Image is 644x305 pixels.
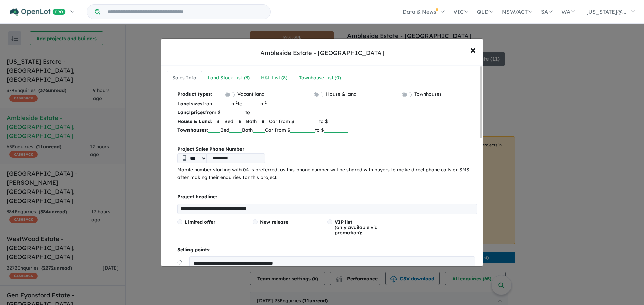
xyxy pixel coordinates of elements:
img: Openlot PRO Logo White [10,8,66,16]
div: H&L List ( 8 ) [261,74,287,82]
b: Product types: [177,90,212,99]
p: Bed Bath Car from $ to $ [177,117,477,126]
div: Townhouse List ( 0 ) [299,74,341,82]
input: Try estate name, suburb, builder or developer [102,5,269,19]
span: Limited offer [185,219,215,225]
label: Vacant land [237,90,265,98]
img: Phone icon [183,155,186,161]
p: Mobile number starting with 04 is preferred, as this phone number will be shared with buyers to m... [177,166,477,182]
span: × [470,42,476,57]
sup: 2 [265,100,267,105]
div: Sales Info [172,74,196,82]
p: Project headline: [177,193,477,201]
p: Selling points: [177,246,477,254]
div: Land Stock List ( 3 ) [208,74,250,82]
span: New release [260,219,288,225]
sup: 2 [236,100,238,105]
label: Townhouses [414,90,442,98]
p: Bed Bath Car from $ to $ [177,126,477,134]
span: [US_STATE]@... [586,8,626,15]
span: VIP list [335,219,352,225]
b: Land prices [177,109,205,116]
b: Project Sales Phone Number [177,145,477,153]
p: from m to m [177,99,477,108]
b: Land sizes [177,101,202,107]
p: from $ to [177,108,477,117]
b: House & Land: [177,118,212,124]
span: (only available via promotion): [335,219,378,236]
img: drag.svg [177,260,182,265]
b: Townhouses: [177,127,208,133]
div: Ambleside Estate - [GEOGRAPHIC_DATA] [260,49,384,57]
label: House & land [326,90,357,98]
